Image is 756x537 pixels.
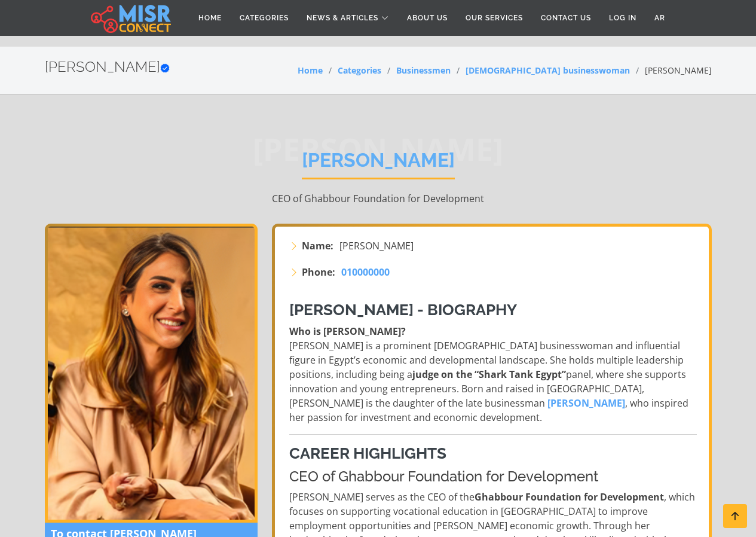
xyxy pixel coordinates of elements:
strong: Phone: [302,265,335,279]
a: News & Articles [298,7,398,29]
img: main.misr_connect [91,3,171,33]
h3: [PERSON_NAME] - Biography [289,301,697,319]
a: [PERSON_NAME] [545,396,625,410]
h3: Career Highlights [289,444,697,463]
a: Our Services [457,7,532,29]
a: Contact Us [532,7,600,29]
strong: Who is [PERSON_NAME]? [289,325,406,338]
a: 010000000 [341,265,390,279]
a: Categories [231,7,298,29]
a: Categories [338,65,381,76]
a: Home [189,7,231,29]
strong: [PERSON_NAME] [547,396,625,410]
p: CEO of Ghabbour Foundation for Development [45,191,712,206]
h1: [PERSON_NAME] [302,149,455,179]
a: Home [298,65,323,76]
a: Log in [600,7,645,29]
strong: Ghabbour Foundation for Development [475,490,664,504]
svg: Verified account [160,63,170,73]
h2: [PERSON_NAME] [45,59,170,76]
a: AR [645,7,674,29]
a: About Us [398,7,457,29]
strong: Name: [302,239,333,253]
strong: judge on the “Shark Tank Egypt” [412,368,566,381]
img: Dina Ghabbour [45,224,258,523]
p: [PERSON_NAME] is a prominent [DEMOGRAPHIC_DATA] businesswoman and influential figure in Egypt’s e... [289,324,697,425]
h4: CEO of Ghabbour Foundation for Development [289,468,697,486]
span: 010000000 [341,266,390,279]
li: [PERSON_NAME] [630,64,712,77]
a: [DEMOGRAPHIC_DATA] businesswoman [466,65,630,76]
span: News & Articles [307,13,378,23]
span: [PERSON_NAME] [339,239,414,253]
a: Businessmen [396,65,451,76]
